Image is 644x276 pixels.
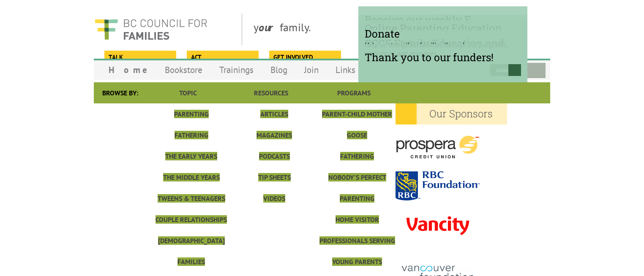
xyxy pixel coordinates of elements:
[109,53,171,62] span: Talk
[258,173,291,181] a: Tip Sheets
[340,152,374,160] a: Fathering
[322,110,392,139] a: Parent-Child Mother Goose
[257,131,292,139] a: Magazines
[158,236,225,266] a: [DEMOGRAPHIC_DATA] Families
[336,215,379,224] a: Home Visitor
[319,236,395,266] a: Professionals Serving Young Parents
[174,110,209,118] a: Parenting
[365,27,521,41] span: Donate
[262,60,296,80] a: Blog
[263,194,285,203] a: Videos
[247,14,434,45] div: y family.
[187,51,257,62] a: Act Take a survey
[337,89,371,97] a: Programs
[158,194,225,203] a: Tweens & Teenagers
[365,13,521,41] span: Receive our weekly E-Newsletter
[396,124,480,170] img: prospera-4.png
[175,131,208,139] a: Fathering
[254,89,288,97] a: Resources
[273,53,336,62] span: Get Involved
[296,60,327,80] a: Join
[260,110,288,118] a: Articles
[327,60,364,80] a: Links
[259,20,280,34] strong: our
[156,60,211,80] a: Bookstore
[211,60,262,80] a: Trainings
[269,51,340,62] a: Get Involved Make change happen
[179,89,197,97] a: Topic
[94,82,147,103] div: Browse By:
[396,103,507,124] h2: Our Sponsors
[94,14,208,45] img: BC Council for FAMILIES
[396,171,480,200] img: rbc.png
[104,51,175,62] a: Talk Share your story
[156,215,227,224] a: Couple Relationships
[100,60,156,80] a: Home
[163,173,220,181] a: The Middle Years
[191,53,253,62] span: Act
[365,50,521,64] span: Thank you to our funders!
[259,152,290,160] a: Podcasts
[396,202,480,249] img: vancity-3.png
[328,173,386,203] a: Nobody's Perfect Parenting
[165,152,217,160] a: The Early Years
